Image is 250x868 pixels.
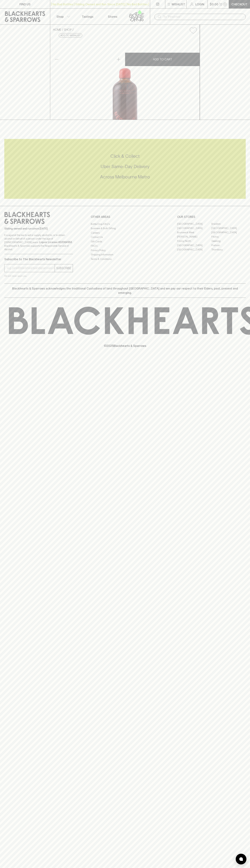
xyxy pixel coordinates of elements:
[55,264,73,272] button: SUBSCRIBE
[100,9,125,24] a: Stores
[172,2,185,6] p: Wishlist
[56,14,64,19] p: Shop
[177,235,211,239] a: [PERSON_NAME]
[188,26,198,35] button: Add to wishlist
[177,215,246,219] p: OUR STORES
[4,227,73,230] p: Sibling owned and run since [DATE]
[4,153,246,159] h5: Click & Collect
[211,230,246,235] a: [GEOGRAPHIC_DATA]
[64,28,72,31] a: SHOP
[211,239,246,243] a: Geelong
[108,14,117,19] p: Stores
[7,265,55,271] input: e.g. jane@blackheartsandsparrows.com.au
[91,231,159,235] a: Careers
[224,3,226,5] p: 0
[91,222,159,226] a: Bottle Drop FAQ's
[91,215,159,219] p: OTHER AREAS
[211,222,246,226] a: Braddon
[59,33,82,38] button: Add to wishlist
[239,857,243,861] img: bubble-icon
[91,257,159,261] a: Terms & Conditions
[91,239,159,244] a: Gift Cards
[177,248,211,252] a: [GEOGRAPHIC_DATA]
[56,266,71,270] p: SUBSCRIBE
[231,2,247,6] p: Checkout
[4,174,246,180] h5: Across Melbourne Metro
[4,233,73,251] p: It is against the law to sell or supply alcohol to, or to obtain alcohol on behalf of a person un...
[125,53,200,66] button: ADD TO CART
[153,57,172,61] p: ADD TO CART
[91,253,159,257] a: Shipping Information
[163,14,243,20] input: Try "Pinot noir"
[19,2,31,6] p: FIND US
[177,239,211,243] a: Fitzroy North
[211,248,246,252] a: Thornbury
[91,235,159,239] a: Contact Us
[210,2,218,6] p: $0.00
[39,241,72,244] strong: Liquor License #32064953
[195,2,204,6] p: Login
[53,28,61,31] a: HOME
[177,230,211,235] a: Brunswick West
[211,226,246,230] a: [GEOGRAPHIC_DATA]
[50,9,75,24] button: Shop
[50,37,200,120] img: 18530.png
[177,222,211,226] a: [GEOGRAPHIC_DATA]
[4,164,246,169] h5: Uber Same-Day Delivery
[177,226,211,230] a: [GEOGRAPHIC_DATA]
[4,139,246,199] div: Call to action block
[7,286,243,295] p: Blackhearts & Sparrows acknowledges the traditional Custodians of land throughout [GEOGRAPHIC_DAT...
[211,243,246,248] a: Prahran
[75,9,100,24] a: Tastings
[91,248,159,252] a: Privacy Policy
[91,226,159,231] a: Business & Bulk Gifting
[91,244,159,248] a: FAQ's
[4,257,73,261] p: Subscribe to The Blackhearts Newsletter
[177,243,211,248] a: [GEOGRAPHIC_DATA]
[4,274,73,278] p: We will never spam you
[211,235,246,239] a: Fitzroy
[82,14,93,19] p: Tastings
